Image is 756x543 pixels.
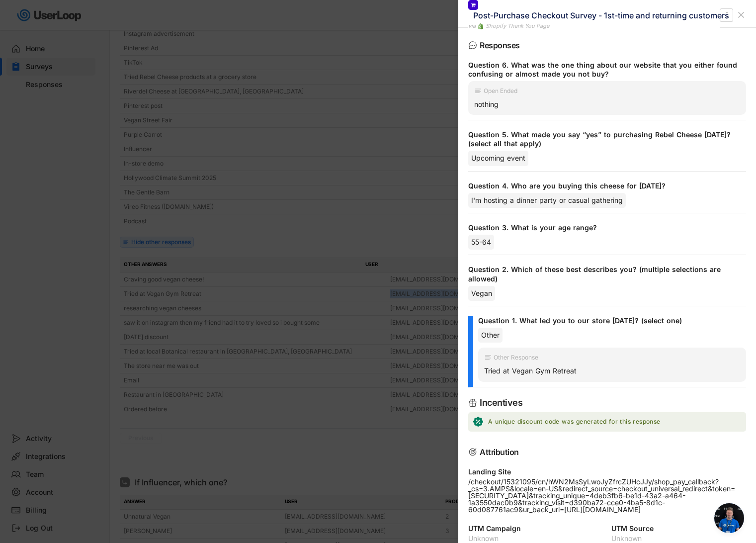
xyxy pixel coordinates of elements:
div: Other [478,328,503,343]
div: Question 2. Which of these best describes you? (multiple selections are allowed) [468,265,738,283]
img: 1156660_ecommerce_logo_shopify_icon%20%281%29.png [478,23,484,29]
div: Upcoming event [468,151,528,166]
div: 55-64 [468,235,494,250]
div: nothing [474,100,740,109]
div: UTM Source [611,525,747,532]
div: Landing Site [468,468,746,475]
div: Question 4. Who are you buying this cheese for [DATE]? [468,181,738,190]
div: Open Ended [484,88,517,94]
div: Question 1. What led you to our store [DATE]? (select one) [478,316,738,325]
div: Question 3. What is your age range? [468,223,738,232]
div: Responses [480,41,730,49]
img: Icon.svg [473,417,483,427]
div: Unknown [468,535,603,542]
div: Unknown [611,535,747,542]
div: UTM Campaign [468,525,603,532]
div: I'm hosting a dinner party or casual gathering [468,193,626,208]
div: Post-Purchase Checkout Survey - 1st-time and returning customers [473,10,729,21]
div: Other Response [494,355,538,361]
div: Vegan [468,286,495,301]
div: Question 5. What made you say “yes” to purchasing Rebel Cheese [DATE]? (select all that apply) [468,130,738,148]
a: Open chat [714,503,744,533]
div: Incentives [480,398,730,407]
div: via [468,22,476,30]
div: /checkout/15321095/cn/hWN2MsSyLwoJyZfrcZUHcJJy/shop_pay_callback?_cs=3.AMPS&locale=en-US&redirect... [468,478,746,513]
div: Question 6. What was the one thing about our website that you either found confusing or almost ma... [468,61,738,79]
div: Tried at Vegan Gym Retreat [484,366,740,375]
div: A unique discount code was generated for this response [488,418,687,426]
div: Shopify Thank You Page [486,22,549,30]
div: Attribution [480,448,730,456]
